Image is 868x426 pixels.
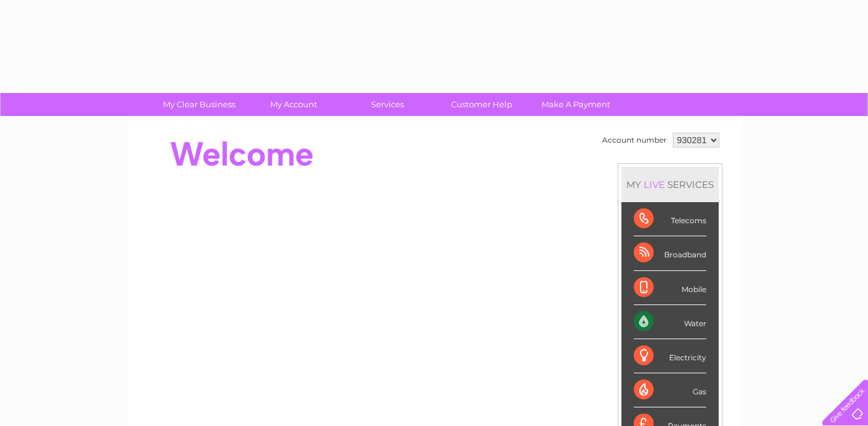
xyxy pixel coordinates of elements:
div: MY SERVICES [621,167,719,202]
div: Water [634,305,706,339]
div: Broadband [634,236,706,270]
div: LIVE [641,179,667,190]
a: Customer Help [431,93,533,116]
a: Services [336,93,439,116]
div: Gas [634,373,706,407]
div: Electricity [634,339,706,373]
div: Telecoms [634,202,706,236]
a: My Account [242,93,344,116]
div: Mobile [634,271,706,305]
td: Account number [599,130,670,151]
a: Make A Payment [525,93,627,116]
a: My Clear Business [148,93,250,116]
